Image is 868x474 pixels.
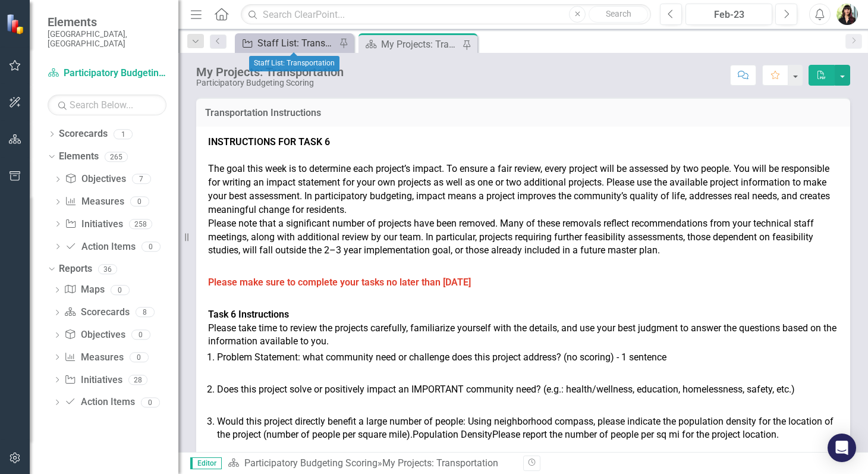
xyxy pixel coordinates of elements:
span: Does this project solve or positively impact an IMPORTANT community need? (e.g.: health/wellness,... [217,384,795,395]
a: Population Density [413,429,492,440]
a: Initiatives [64,373,122,387]
a: Scorecards [64,306,129,319]
div: 0 [131,330,150,340]
div: 7 [132,174,151,184]
a: Elements [59,150,99,164]
small: [GEOGRAPHIC_DATA], [GEOGRAPHIC_DATA] [48,29,166,49]
a: Initiatives [65,218,122,231]
div: 0 [141,241,161,252]
a: Objectives [65,172,125,186]
span: Please note that a significant number of projects have been removed. Many of these removals refle... [208,218,814,256]
span: Please make sure to complete your tasks no later than [DATE] [208,277,471,288]
a: Participatory Budgeting Scoring [244,457,378,469]
span: Task 6 Instructions [208,309,289,320]
a: Action Items [65,240,135,254]
span: Please take time to review the projects carefully, familiarize yourself with the details, and use... [208,322,836,347]
div: 0 [141,397,160,407]
div: 0 [111,285,130,295]
div: 258 [129,219,152,229]
a: Participatory Budgeting Scoring [48,67,166,80]
div: Staff List: Transportation [257,36,336,51]
span: Problem Statement: what community need or challenge does this project address? (no scoring) - 1 s... [217,351,666,363]
button: Feb-23 [685,4,772,25]
input: Search Below... [48,95,166,115]
a: Objectives [64,328,125,342]
div: 0 [130,197,149,207]
span: Search [606,9,631,18]
div: Staff List: Transportation [249,56,339,71]
a: Measures [65,195,124,209]
span: Elements [48,15,166,29]
a: Reports [59,262,92,276]
div: 0 [130,352,149,362]
div: 8 [136,307,155,318]
span: The goal this week is to determine each project’s impact. To ensure a fair review, every project ... [208,163,830,215]
a: Maps [64,283,104,297]
div: My Projects: Transportation [382,457,498,469]
button: Search [589,6,648,23]
div: 265 [105,152,128,162]
div: » [228,457,514,470]
a: Staff List: Transportation [238,36,336,51]
span: Editor [190,457,222,469]
a: Action Items [64,395,134,409]
div: Feb-23 [690,8,768,22]
span: INSTRUCTIONS FOR TASK 6 [208,136,330,147]
img: ClearPoint Strategy [6,14,27,34]
div: Participatory Budgeting Scoring [196,79,344,87]
a: Scorecards [59,127,108,141]
h3: Transportation Instructions [205,108,841,118]
a: Measures [64,351,123,365]
div: 28 [128,375,147,385]
div: My Projects: Transportation [196,65,344,79]
span: Would this project directly benefit a large number of people: Using neighborhood compass, please ... [217,416,834,441]
img: Amanda Connell [836,4,858,25]
div: My Projects: Transportation [381,37,460,52]
input: Search ClearPoint... [241,4,651,25]
div: 1 [114,129,133,139]
div: Open Intercom Messenger [828,434,856,462]
div: 36 [98,264,117,274]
